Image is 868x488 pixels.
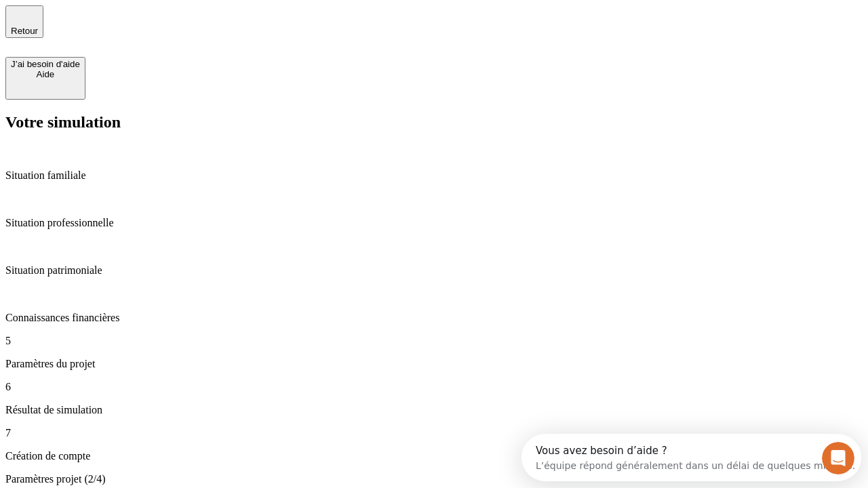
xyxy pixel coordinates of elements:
[11,59,80,69] div: J’ai besoin d'aide
[11,26,38,36] span: Retour
[14,12,334,22] div: Vous avez besoin d’aide ?
[5,5,43,38] button: Retour
[5,57,85,100] button: J’ai besoin d'aideAide
[5,312,863,324] p: Connaissances financières
[11,69,80,79] div: Aide
[5,5,374,43] div: Ouvrir le Messenger Intercom
[5,335,863,347] p: 5
[14,22,334,37] div: L’équipe répond généralement dans un délai de quelques minutes.
[5,113,863,131] h2: Votre simulation
[5,169,863,182] p: Situation familiale
[5,450,863,462] p: Création de compte
[5,473,863,485] p: Paramètres projet (2/4)
[822,442,854,474] iframe: Intercom live chat
[5,381,863,393] p: 6
[5,358,863,370] p: Paramètres du projet
[5,217,863,229] p: Situation professionnelle
[5,264,863,277] p: Situation patrimoniale
[521,434,861,481] iframe: Intercom live chat discovery launcher
[5,427,863,439] p: 7
[5,404,863,416] p: Résultat de simulation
